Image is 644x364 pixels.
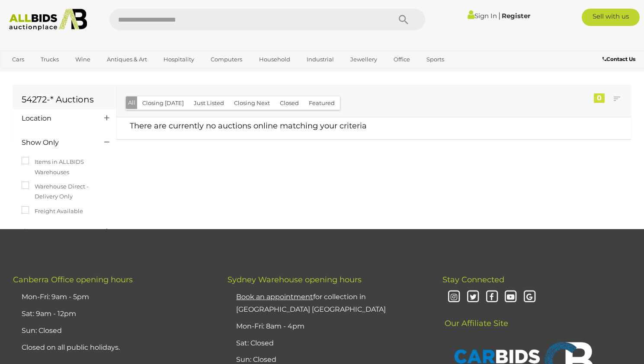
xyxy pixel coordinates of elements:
[502,12,530,20] a: Register
[388,52,416,67] a: Office
[498,11,500,20] span: |
[22,95,108,104] h1: 54272-* Auctions
[582,9,640,26] a: Sell with us
[345,52,383,67] a: Jewellery
[19,339,206,356] li: Closed on all public holidays.
[253,52,296,67] a: Household
[602,56,635,62] b: Contact Us
[126,96,138,109] button: All
[19,306,206,322] li: Sat: 9am - 12pm
[304,96,340,110] button: Featured
[421,52,450,67] a: Sports
[22,228,91,236] h4: Category
[19,289,206,306] li: Mon-Fri: 9am - 5pm
[594,93,605,103] div: 0
[468,12,497,20] a: Sign In
[101,52,153,67] a: Antiques & Art
[6,52,30,67] a: Cars
[22,206,83,216] label: Freight Available
[442,306,508,328] span: Our Affiliate Site
[447,290,462,305] i: Instagram
[275,96,304,110] button: Closed
[301,52,340,67] a: Industrial
[22,115,91,122] h4: Location
[6,67,79,81] a: [GEOGRAPHIC_DATA]
[382,9,425,30] button: Search
[137,96,189,110] button: Closing [DATE]
[5,9,92,31] img: Allbids.com.au
[130,121,367,131] span: There are currently no auctions online matching your criteria
[22,139,91,147] h4: Show Only
[19,322,206,339] li: Sun: Closed
[158,52,200,67] a: Hospitality
[236,293,386,313] a: Book an appointmentfor collection in [GEOGRAPHIC_DATA] [GEOGRAPHIC_DATA]
[442,275,504,284] span: Stay Connected
[22,157,108,177] label: Items in ALLBIDS Warehouses
[22,182,108,202] label: Warehouse Direct - Delivery Only
[484,290,500,305] i: Facebook
[602,54,638,64] a: Contact Us
[227,275,362,284] span: Sydney Warehouse opening hours
[465,290,481,305] i: Twitter
[234,318,420,335] li: Mon-Fri: 8am - 4pm
[503,290,519,305] i: Youtube
[229,96,275,110] button: Closing Next
[189,96,229,110] button: Just Listed
[70,52,96,67] a: Wine
[522,290,537,305] i: Google
[234,335,420,352] li: Sat: Closed
[236,293,313,301] u: Book an appointment
[35,52,64,67] a: Trucks
[13,275,133,284] span: Canberra Office opening hours
[205,52,248,67] a: Computers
